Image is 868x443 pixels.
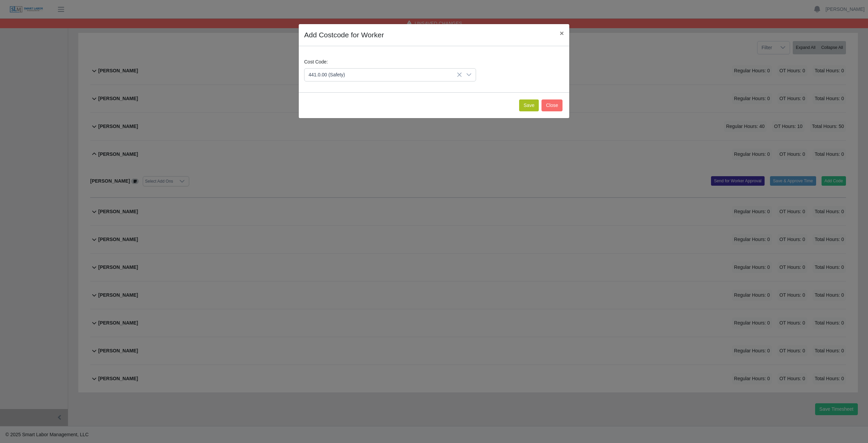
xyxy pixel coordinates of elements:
label: Cost Code: [304,58,328,66]
span: 441.0.00 (Safety) [304,69,462,81]
span: × [560,29,564,37]
h4: Add Costcode for Worker [304,30,384,40]
button: Save [519,99,539,111]
button: Close [541,99,563,111]
button: Close [554,24,569,42]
